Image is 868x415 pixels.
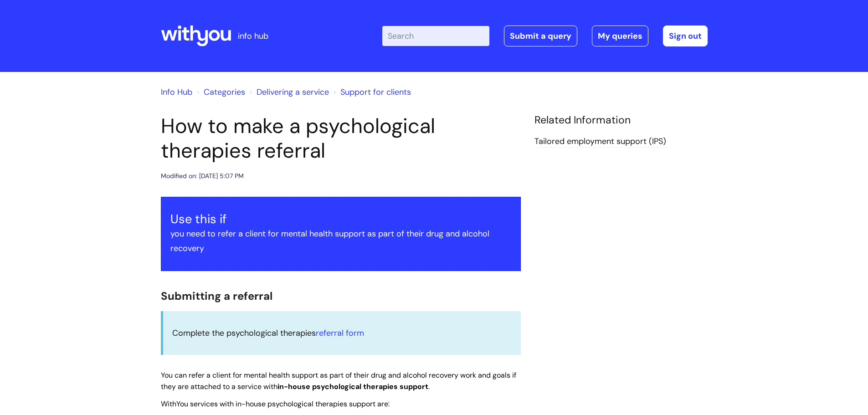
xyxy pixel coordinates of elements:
a: Info Hub [161,87,192,97]
a: Delivering a service [257,87,329,97]
div: Modified on: [DATE] 5:07 PM [161,170,244,182]
li: Delivering a service [247,85,329,99]
span: You can refer a client for mental health support as part of their drug and alcohol recovery work ... [161,370,516,391]
li: Support for clients [331,85,411,99]
a: Submit a query [504,26,577,46]
a: Support for clients [340,87,411,97]
a: My queries [592,26,648,46]
p: Complete the psychological therapies [172,326,512,340]
h1: How to make a psychological therapies referral [161,114,521,163]
h3: Use this if [170,212,511,226]
li: Solution home [195,85,245,99]
p: you need to refer a client for mental health support as part of their drug and alcohol recovery [170,226,511,256]
span: Submitting a referral [161,289,272,303]
div: | - [382,26,708,46]
h4: Related Information [534,114,708,127]
a: Categories [204,87,245,97]
a: Tailored employment support (IPS) [534,136,666,148]
span: WithYou services with in-house psychological therapies support are: [161,399,390,409]
a: referral form [316,328,364,338]
span: in-house psychological therapies support [277,382,428,391]
p: info hub [238,29,268,43]
a: Sign out [663,26,708,46]
span: . [428,382,430,391]
input: Search [382,26,489,46]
